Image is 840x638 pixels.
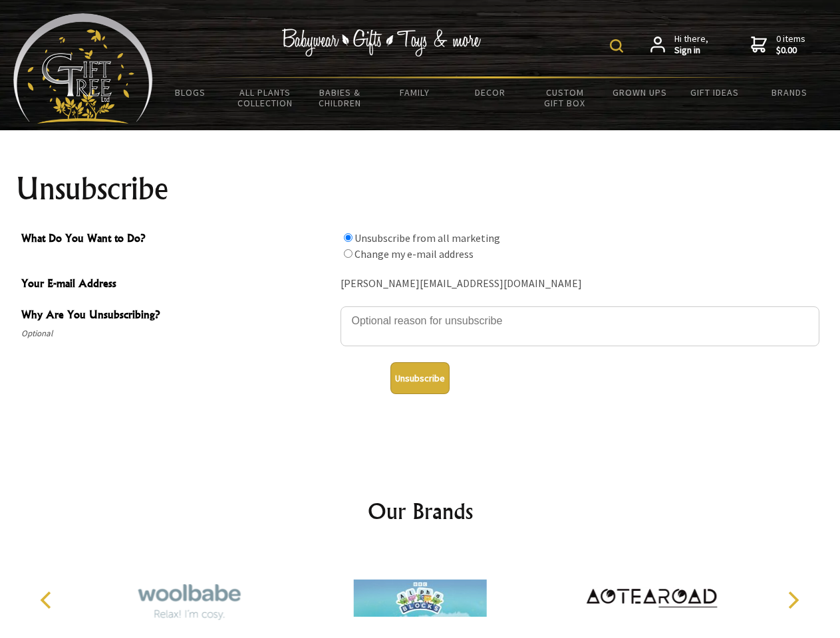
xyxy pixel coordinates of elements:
button: Unsubscribe [390,362,450,394]
a: BLOGS [153,78,228,106]
strong: $0.00 [776,45,805,56]
label: Change my e-mail address [354,247,474,261]
input: What Do You Want to Do? [344,249,352,258]
h2: Our Brands [27,495,814,527]
img: Babyware - Gifts - Toys and more... [13,13,153,124]
span: Your E-mail Address [21,275,334,294]
span: 0 items [776,33,805,56]
span: Why Are You Unsubscribing? [21,306,334,326]
img: product search [610,39,623,53]
a: Family [378,78,453,106]
span: What Do You Want to Do? [21,230,334,249]
input: What Do You Want to Do? [344,233,352,242]
a: Brands [752,78,827,106]
label: Unsubscribe from all marketing [354,231,500,245]
button: Previous [33,585,63,615]
a: Custom Gift Box [527,78,603,117]
a: Babies & Children [303,78,378,117]
strong: Sign in [674,45,708,56]
span: Optional [21,326,334,342]
div: [PERSON_NAME][EMAIL_ADDRESS][DOMAIN_NAME] [341,274,819,294]
img: Babywear - Gifts - Toys & more [282,29,482,56]
a: 0 items$0.00 [751,33,805,56]
textarea: Why Are You Unsubscribing? [341,306,819,346]
a: Decor [452,78,527,106]
a: Gift Ideas [677,78,752,106]
h1: Unsubscribe [16,173,825,205]
a: Hi there,Sign in [650,33,708,56]
span: Hi there, [674,33,708,56]
a: Grown Ups [602,78,677,106]
a: All Plants Collection [228,78,303,117]
button: Next [778,585,807,615]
